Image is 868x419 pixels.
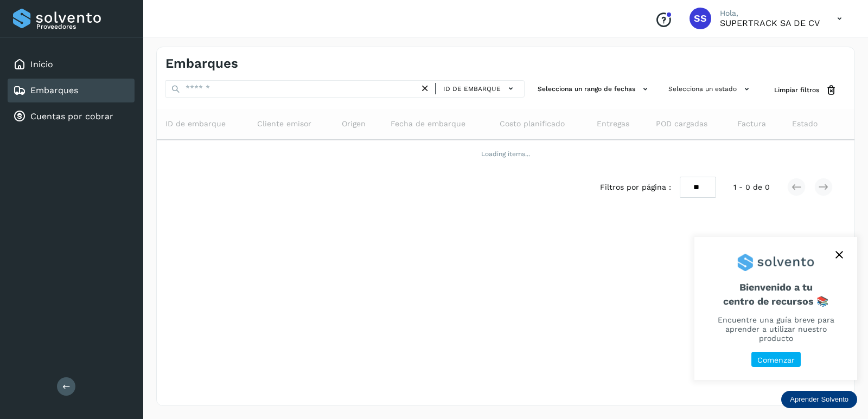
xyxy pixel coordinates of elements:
button: Selecciona un rango de fechas [533,80,655,98]
p: SUPERTRACK SA DE CV [720,18,820,28]
button: ID de embarque [440,81,520,96]
button: Comenzar [751,352,801,368]
span: Estado [792,118,818,130]
p: Proveedores [36,23,130,30]
span: Cliente emisor [257,118,311,130]
span: ID de embarque [443,84,501,94]
span: ID de embarque [165,118,226,130]
div: Cuentas por cobrar [8,105,135,128]
span: Fecha de embarque [391,118,465,130]
button: close, [831,247,847,263]
span: Costo planificado [500,118,565,130]
button: Limpiar filtros [765,80,846,100]
span: Origen [342,118,366,130]
span: Limpiar filtros [774,85,819,95]
div: Inicio [8,53,135,76]
p: Hola, [720,9,820,18]
div: Aprender Solvento [694,237,857,380]
div: Embarques [8,79,135,102]
span: Entregas [597,118,629,130]
p: Aprender Solvento [790,395,848,404]
a: Cuentas por cobrar [30,111,113,121]
h4: Embarques [165,56,238,72]
td: Loading items... [157,140,854,168]
span: 1 - 0 de 0 [733,182,770,193]
span: POD cargadas [656,118,707,130]
span: Filtros por página : [600,182,671,193]
span: Factura [737,118,766,130]
span: Bienvenido a tu [707,281,844,307]
button: Selecciona un estado [664,80,757,98]
a: Inicio [30,59,53,69]
p: Comenzar [757,356,795,365]
a: Embarques [30,85,78,95]
p: centro de recursos 📚 [707,295,844,307]
p: Encuentre una guía breve para aprender a utilizar nuestro producto [707,315,844,343]
div: Aprender Solvento [781,391,857,408]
